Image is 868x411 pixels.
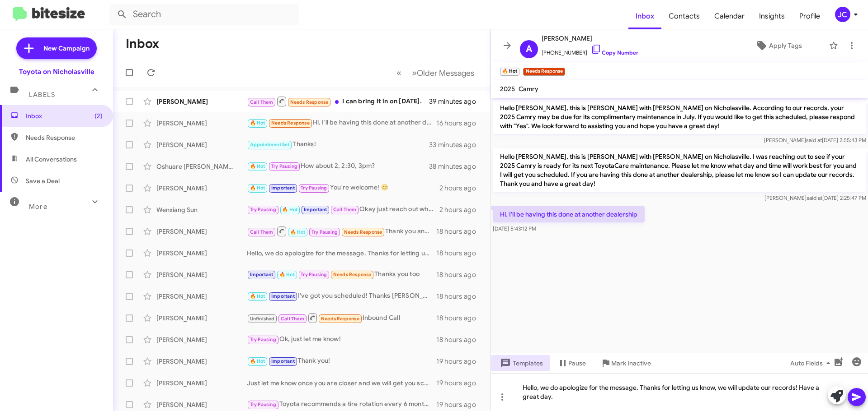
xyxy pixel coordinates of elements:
span: [PHONE_NUMBER] [542,44,638,57]
div: [PERSON_NAME] [156,335,247,344]
div: [PERSON_NAME] [156,400,247,409]
span: Important [271,185,295,191]
span: Save a Deal [26,176,60,185]
span: More [29,203,47,211]
span: 🔥 Hot [250,293,265,299]
span: [PERSON_NAME] [542,33,638,44]
div: Hi. I'll be having this done at another dealership [247,118,436,128]
span: Contacts [661,3,707,29]
div: 18 hours ago [436,314,483,323]
div: [PERSON_NAME] [156,379,247,388]
div: 39 minutes ago [429,97,483,106]
p: Hello [PERSON_NAME], this is [PERSON_NAME] with [PERSON_NAME] on Nicholasville. According to our ... [493,100,866,134]
span: 🔥 Hot [250,163,265,169]
div: 2 hours ago [439,205,483,214]
div: 19 hours ago [436,379,483,388]
input: Search [109,4,299,25]
span: 🔥 Hot [250,185,265,191]
div: How about 2, 2:30, 3pm? [247,161,429,171]
div: [PERSON_NAME] [156,249,247,258]
h1: Inbox [126,37,159,51]
span: Labels [29,91,55,99]
div: 19 hours ago [436,400,483,409]
span: Auto Fields [790,355,834,371]
small: 🔥 Hot [500,68,519,76]
span: 🔥 Hot [279,272,295,277]
span: A [526,42,532,56]
span: Try Pausing [250,402,276,407]
div: Thanks! [247,139,429,150]
small: Needs Response [523,68,565,76]
span: Needs Response [26,133,103,142]
span: [PERSON_NAME] [DATE] 2:55:43 PM [764,137,866,143]
span: said at [807,194,822,201]
div: 19 hours ago [436,357,483,366]
nav: Page navigation example [392,64,480,82]
div: Wenxiang Sun [156,205,247,214]
div: I've got you scheduled! Thanks [PERSON_NAME], have a great day! [247,291,436,301]
a: Insights [752,3,792,29]
div: 18 hours ago [436,335,483,344]
div: 38 minutes ago [429,162,483,171]
div: Just let me know once you are closer and we will get you scheduled right in! [247,379,436,388]
div: [PERSON_NAME] [156,227,247,236]
span: Call Them [281,316,304,322]
span: Try Pausing [301,185,327,191]
span: 🔥 Hot [290,229,306,235]
span: « [396,67,401,79]
div: [PERSON_NAME] [156,140,247,149]
button: Previous [391,64,407,82]
div: [PERSON_NAME] [156,184,247,193]
span: (2) [94,111,103,120]
button: JC [827,7,858,22]
span: Try Pausing [250,337,276,342]
div: You're welcome! 😊 [247,183,439,193]
span: [PERSON_NAME] [DATE] 2:25:47 PM [764,194,866,201]
div: [PERSON_NAME] [156,97,247,106]
button: Templates [491,355,550,371]
div: 18 hours ago [436,227,483,236]
a: Copy Number [591,49,638,56]
div: Ok, just let me know! [247,334,436,345]
div: Inbound Call [247,312,436,323]
p: Hi. I'll be having this done at another dealership [493,206,645,222]
div: I can bring it in on [DATE]. [247,96,429,107]
span: Templates [498,355,543,371]
span: Needs Response [290,99,329,105]
span: 🔥 Hot [282,207,297,212]
span: 2025 [500,85,515,93]
a: Inbox [628,3,661,29]
span: Call Them [250,99,274,105]
span: 🔥 Hot [250,358,265,364]
div: 33 minutes ago [429,140,483,149]
div: 18 hours ago [436,270,483,279]
button: Auto Fields [783,355,841,371]
div: JC [835,7,850,22]
span: Older Messages [417,68,474,78]
span: Important [304,207,327,212]
span: New Campaign [43,44,90,53]
span: Pause [568,355,586,371]
span: All Conversations [26,155,77,164]
span: Important [271,358,295,364]
span: Appointment Set [250,142,290,148]
div: Hello, we do apologize for the message. Thanks for letting us know, we will update our records! H... [247,249,436,258]
a: Calendar [707,3,752,29]
span: Try Pausing [271,163,297,169]
span: Needs Response [333,272,372,277]
span: Call Them [250,229,274,235]
div: Toyota recommends a tire rotation every 6 months. [247,399,436,410]
span: Apply Tags [769,37,802,54]
button: Apply Tags [732,37,825,54]
span: Camry [519,85,538,93]
div: [PERSON_NAME] [156,292,247,301]
a: Profile [792,3,827,29]
span: Inbox [26,111,103,120]
div: Okay just reach out when you are ready and I will be happy to get tat set for you! [247,204,439,215]
span: Try Pausing [311,229,338,235]
div: 18 hours ago [436,249,483,258]
button: Next [406,64,480,82]
span: Try Pausing [301,272,327,277]
span: [DATE] 5:43:12 PM [493,225,536,232]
